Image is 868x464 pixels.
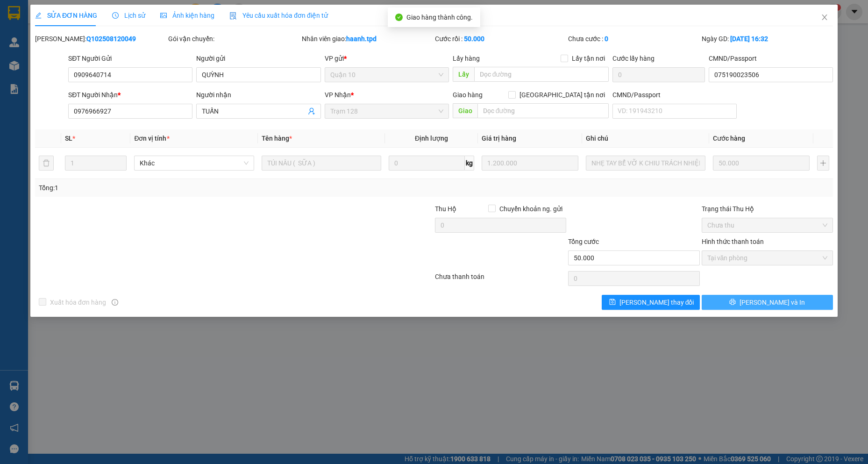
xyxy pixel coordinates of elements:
label: Cước lấy hàng [612,55,655,62]
span: kg [465,156,474,171]
div: Gói vận chuyển: [168,34,299,44]
div: Trạng thái Thu Hộ [702,204,833,214]
span: Tên hàng [262,135,292,142]
div: CMND/Passport [709,53,833,64]
span: Giao [453,103,477,118]
span: Ảnh kiện hàng [160,12,214,19]
span: picture [160,12,167,19]
b: haanh.tpd [346,35,377,43]
button: printer[PERSON_NAME] và In [702,295,833,310]
button: save[PERSON_NAME] thay đổi [602,295,700,310]
div: Nhân viên giao: [302,34,433,44]
div: CMND/Passport [612,90,737,100]
span: Chuyển khoản ng. gửi [496,204,566,214]
span: Thu Hộ [435,205,456,213]
span: edit [35,12,42,19]
span: clock-circle [112,12,119,19]
span: Khác [140,156,249,170]
input: Ghi Chú [586,156,706,171]
span: Giao hàng thành công. [406,14,473,21]
span: Đơn vị tính [134,135,169,142]
span: close [821,14,828,21]
span: check-circle [395,14,403,21]
span: Tổng cước [568,238,599,245]
span: [PERSON_NAME] thay đổi [619,297,694,307]
input: Cước lấy hàng [612,67,705,82]
div: Chưa cước : [568,34,699,44]
b: [DATE] 16:32 [730,35,768,43]
span: printer [729,299,736,306]
b: 50.000 [464,35,484,43]
span: [GEOGRAPHIC_DATA] tận nơi [516,90,609,100]
span: SỬA ĐƠN HÀNG [35,12,97,19]
span: [PERSON_NAME] và In [740,297,805,307]
input: 0 [482,156,578,171]
th: Ghi chú [582,129,710,148]
span: info-circle [112,299,118,306]
div: Người gửi [196,53,320,64]
button: Close [811,5,838,31]
div: VP gửi [325,53,449,64]
label: Hình thức thanh toán [702,238,764,245]
span: Trạm 128 [330,104,443,118]
button: plus [817,156,829,171]
span: Tại văn phòng [707,251,827,265]
span: Lịch sử [112,12,145,19]
input: 0 [713,156,810,171]
input: Dọc đường [474,67,609,82]
button: delete [39,156,54,171]
b: 0 [605,35,608,43]
input: Dọc đường [477,103,609,118]
span: Giao hàng [453,91,483,99]
span: Chưa thu [707,218,827,232]
div: SĐT Người Gửi [68,53,192,64]
span: Yêu cầu xuất hóa đơn điện tử [229,12,328,19]
div: Người nhận [196,90,320,100]
span: Giá trị hàng [482,135,516,142]
span: Lấy tận nơi [568,53,609,64]
span: Lấy [453,67,474,82]
b: Q102508120049 [86,35,136,43]
span: Định lượng [415,135,448,142]
span: save [609,299,616,306]
div: Ngày GD: [702,34,833,44]
div: [PERSON_NAME]: [35,34,166,44]
div: Tổng: 1 [39,183,335,193]
div: Cước rồi : [435,34,566,44]
div: SĐT Người Nhận [68,90,192,100]
span: Cước hàng [713,135,745,142]
span: Lấy hàng [453,55,480,62]
div: Chưa thanh toán [434,271,567,288]
span: Xuất hóa đơn hàng [46,297,110,307]
span: Quận 10 [330,68,443,82]
span: SL [65,135,72,142]
span: VP Nhận [325,91,351,99]
span: user-add [308,107,315,115]
img: icon [229,12,237,20]
input: VD: Bàn, Ghế [262,156,382,171]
